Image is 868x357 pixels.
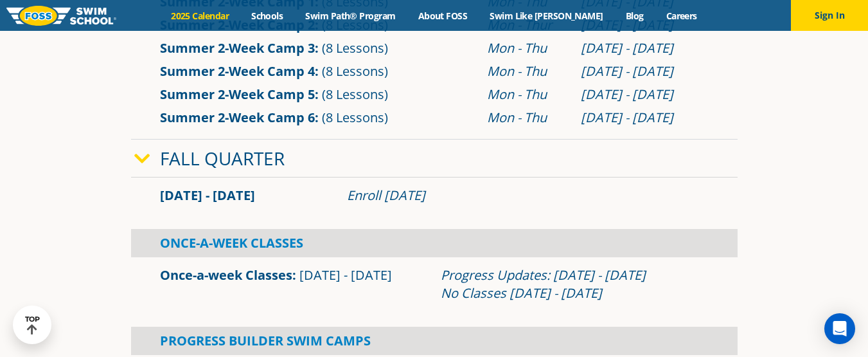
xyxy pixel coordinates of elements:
[299,266,392,284] span: [DATE] - [DATE]
[581,109,709,127] div: [DATE] - [DATE]
[487,62,568,80] div: Mon - Thu
[322,86,388,103] span: (8 Lessons)
[25,315,40,335] div: TOP
[655,10,708,22] a: Careers
[322,62,388,80] span: (8 Lessons)
[581,62,709,80] div: [DATE] - [DATE]
[407,10,479,22] a: About FOSS
[160,39,315,57] a: Summer 2-Week Camp 3
[322,109,388,126] span: (8 Lessons)
[441,266,709,302] div: Progress Updates: [DATE] - [DATE] No Classes [DATE] - [DATE]
[824,313,855,344] div: Open Intercom Messenger
[240,10,294,22] a: Schools
[487,109,568,127] div: Mon - Thu
[6,6,116,26] img: FOSS Swim School Logo
[131,229,738,257] div: Once-A-Week Classes
[160,86,315,103] a: Summer 2-Week Camp 5
[160,62,315,80] a: Summer 2-Week Camp 4
[160,266,292,284] a: Once-a-week Classes
[614,10,655,22] a: Blog
[160,146,285,170] a: Fall Quarter
[160,16,315,33] a: Summer 2-Week Camp 2
[581,39,709,57] div: [DATE] - [DATE]
[487,86,568,104] div: Mon - Thu
[479,10,615,22] a: Swim Like [PERSON_NAME]
[160,187,255,204] span: [DATE] - [DATE]
[347,187,709,205] div: Enroll [DATE]
[131,327,738,355] div: Progress Builder Swim Camps
[322,16,388,33] span: (8 Lessons)
[160,10,240,22] a: 2025 Calendar
[487,39,568,57] div: Mon - Thu
[581,86,709,104] div: [DATE] - [DATE]
[160,109,315,126] a: Summer 2-Week Camp 6
[322,39,388,57] span: (8 Lessons)
[294,10,407,22] a: Swim Path® Program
